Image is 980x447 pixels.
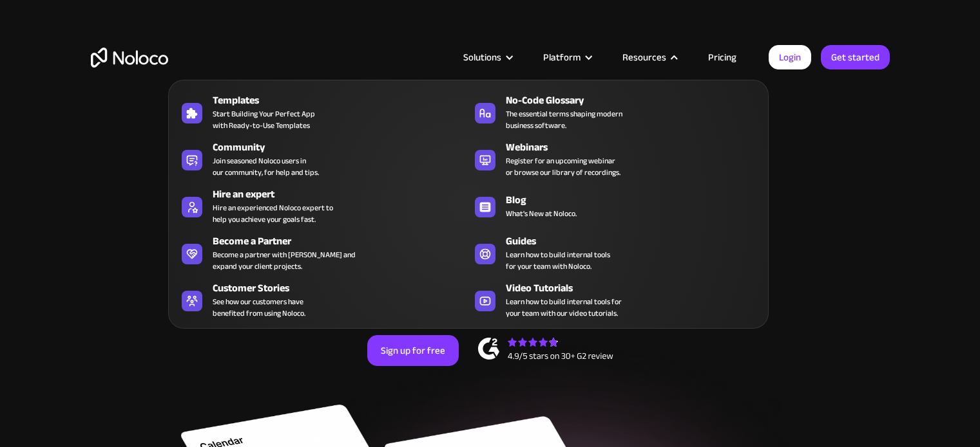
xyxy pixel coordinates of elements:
[468,184,762,228] a: BlogWhat's New at Noloco.
[506,192,767,208] div: Blog
[91,48,168,68] a: home
[213,187,474,202] div: Hire an expert
[506,140,767,155] div: Webinars
[447,49,527,66] div: Solutions
[821,45,890,69] a: Get started
[692,49,753,66] a: Pricing
[506,208,577,219] span: What's New at Noloco.
[213,249,356,272] div: Become a partner with [PERSON_NAME] and expand your client projects.
[213,108,315,131] span: Start Building Your Perfect App with Ready-to-Use Templates
[213,140,474,155] div: Community
[527,49,606,66] div: Platform
[175,137,468,181] a: CommunityJoin seasoned Noloco users inour community, for help and tips.
[769,45,811,69] a: Login
[367,335,459,366] a: Sign up for free
[213,280,474,296] div: Customer Stories
[175,278,468,322] a: Customer StoriesSee how our customers havebenefited from using Noloco.
[175,231,468,275] a: Become a PartnerBecome a partner with [PERSON_NAME] andexpand your client projects.
[506,93,767,108] div: No-Code Glossary
[463,49,501,66] div: Solutions
[468,231,762,275] a: GuidesLearn how to build internal toolsfor your team with Noloco.
[91,132,890,235] h2: Business Apps for Teams
[506,296,622,319] span: Learn how to build internal tools for your team with our video tutorials.
[213,93,474,108] div: Templates
[175,184,468,228] a: Hire an expertHire an experienced Noloco expert tohelp you achieve your goals fast.
[606,49,692,66] div: Resources
[175,90,468,134] a: TemplatesStart Building Your Perfect Appwith Ready-to-Use Templates
[506,249,610,272] span: Learn how to build internal tools for your team with Noloco.
[622,49,666,66] div: Resources
[213,296,305,319] span: See how our customers have benefited from using Noloco.
[213,233,474,249] div: Become a Partner
[506,233,767,249] div: Guides
[506,155,620,178] span: Register for an upcoming webinar or browse our library of recordings.
[506,280,767,296] div: Video Tutorials
[468,137,762,181] a: WebinarsRegister for an upcoming webinaror browse our library of recordings.
[213,202,333,225] div: Hire an experienced Noloco expert to help you achieve your goals fast.
[468,90,762,134] a: No-Code GlossaryThe essential terms shaping modernbusiness software.
[168,62,769,329] nav: Resources
[543,49,581,66] div: Platform
[468,278,762,322] a: Video TutorialsLearn how to build internal tools foryour team with our video tutorials.
[506,108,622,131] span: The essential terms shaping modern business software.
[213,155,319,178] span: Join seasoned Noloco users in our community, for help and tips.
